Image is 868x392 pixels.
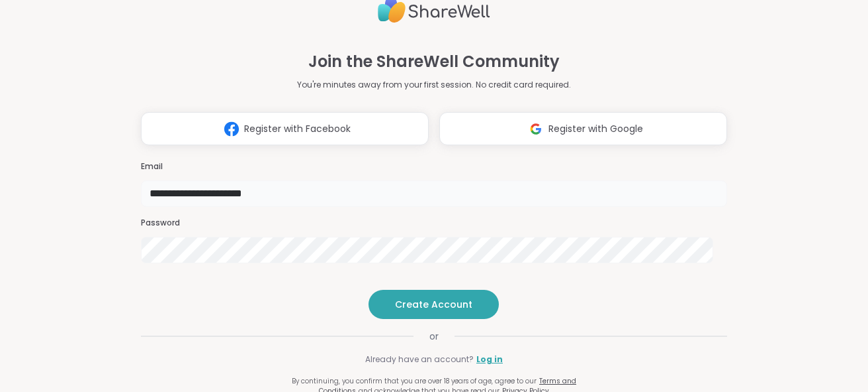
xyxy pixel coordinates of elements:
[297,79,571,91] p: You're minutes away from your first session. No credit card required.
[292,376,537,386] span: By continuing, you confirm that you are over 18 years of age, agree to our
[413,330,455,343] span: or
[476,354,503,365] a: Log in
[308,50,560,74] h1: Join the ShareWell Community
[439,112,727,145] button: Register with Google
[548,122,643,136] span: Register with Google
[219,117,244,141] img: ShareWell Logomark
[369,290,499,319] button: Create Account
[244,122,351,136] span: Register with Facebook
[141,161,727,172] h3: Email
[365,354,474,365] span: Already have an account?
[523,117,548,141] img: ShareWell Logomark
[395,298,472,311] span: Create Account
[141,218,727,229] h3: Password
[141,112,429,145] button: Register with Facebook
